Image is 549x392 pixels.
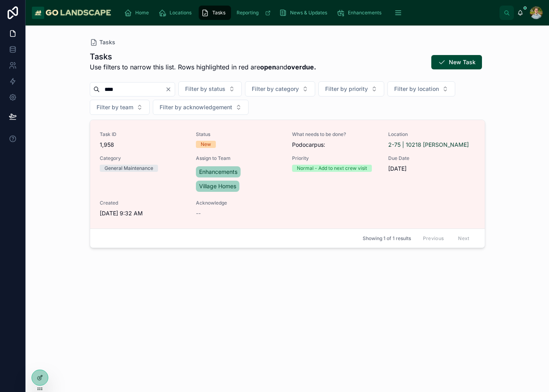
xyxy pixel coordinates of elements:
span: Assign to Team [196,155,282,162]
span: Status [196,131,282,138]
span: -- [196,209,201,217]
span: News & Updates [290,10,327,16]
div: New [201,141,211,148]
span: Filter by category [252,85,299,93]
span: Filter by status [185,85,225,93]
div: scrollable content [118,4,500,22]
span: Locations [170,10,192,16]
button: Select Button [318,81,384,97]
h1: Tasks [90,51,316,62]
button: Select Button [178,81,242,97]
button: Clear [165,86,175,93]
a: Enhancements [196,166,241,177]
span: Tasks [99,38,115,46]
span: Category [100,155,186,162]
span: Reporting [237,10,259,16]
a: News & Updates [276,6,333,20]
a: 2-75 | 10218 [PERSON_NAME] [388,141,469,149]
span: Acknowledge [196,200,282,206]
img: App logo [32,6,111,19]
a: Task ID1,958StatusNewWhat needs to be done?Podocarpus:Location2-75 | 10218 [PERSON_NAME]CategoryG... [90,120,485,229]
span: Tasks [212,10,225,16]
a: Locations [156,6,197,20]
button: Select Button [90,100,150,115]
span: Showing 1 of 1 results [363,235,411,242]
span: Filter by priority [325,85,368,93]
a: Reporting [233,6,275,20]
div: General Maintenance [105,165,153,172]
span: Due Date [388,155,475,162]
div: Normal - Add to next crew visit [297,165,367,172]
span: Task ID [100,131,186,138]
a: Home [122,6,154,20]
span: Location [388,131,475,138]
span: Priority [292,155,379,162]
span: [DATE] 9:32 AM [100,209,186,217]
span: Enhancements [348,10,381,16]
span: What needs to be done? [292,131,379,138]
button: Select Button [245,81,315,97]
strong: open [260,63,276,71]
span: [DATE] [388,165,475,173]
span: Home [135,10,149,16]
span: Village Homes [199,182,236,190]
a: Village Homes [196,181,239,192]
button: Select Button [153,100,249,115]
a: Tasks [90,38,115,46]
a: Enhancements [334,6,387,20]
span: Filter by location [394,85,439,93]
span: Filter by team [97,103,133,111]
span: Podocarpus: [292,141,379,149]
strong: overdue. [287,63,316,71]
span: Enhancements [199,168,237,176]
span: Created [100,200,186,206]
span: Filter by acknowledgement [160,103,232,111]
span: New Task [449,58,476,66]
span: 1,958 [100,141,186,149]
button: Select Button [387,81,455,97]
a: Tasks [199,6,231,20]
p: Use filters to narrow this list. Rows highlighted in red are and [90,62,316,72]
button: New Task [431,55,482,69]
